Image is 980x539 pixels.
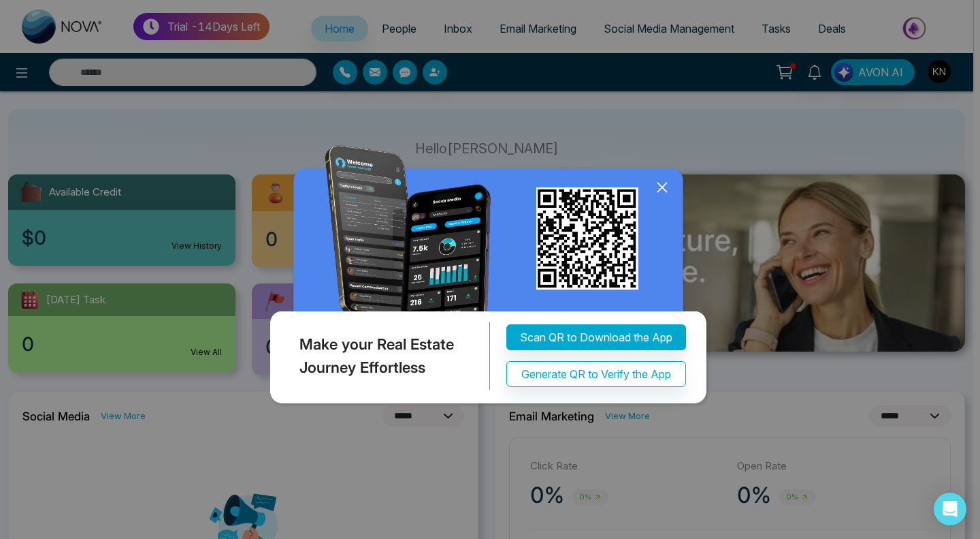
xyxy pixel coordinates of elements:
[267,322,490,390] div: Make your Real Estate Journey Effortless
[267,145,713,410] img: QRModal
[506,324,686,350] button: Scan QR to Download the App
[536,187,638,290] img: qr_for_download_app.png
[506,361,686,387] button: Generate QR to Verify the App
[934,493,966,525] div: Open Intercom Messenger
